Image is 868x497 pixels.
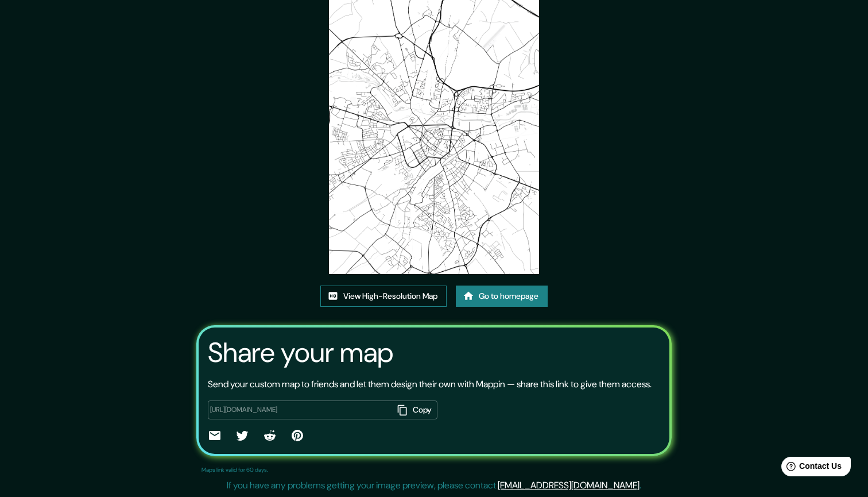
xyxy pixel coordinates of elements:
[201,465,268,474] p: Maps link valid for 60 days.
[208,337,393,369] h3: Share your map
[320,286,447,307] a: View High-Resolution Map
[498,479,640,491] a: [EMAIL_ADDRESS][DOMAIN_NAME]
[208,377,652,391] p: Send your custom map to friends and let them design their own with Mappin — share this link to gi...
[393,400,437,419] button: Copy
[227,479,641,492] p: If you have any problems getting your image preview, please contact .
[766,452,855,484] iframe: Help widget launcher
[456,286,548,307] a: Go to homepage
